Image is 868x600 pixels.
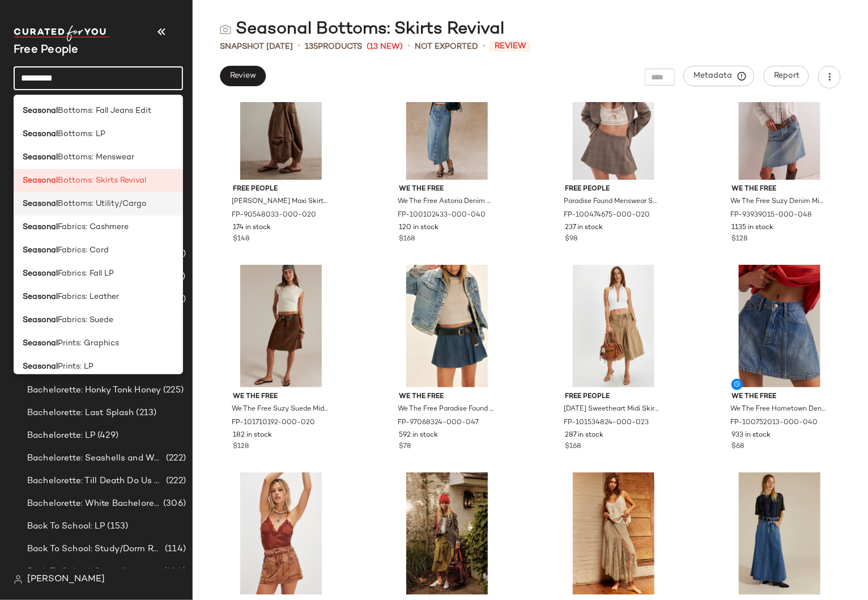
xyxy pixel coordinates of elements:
span: 1135 in stock [731,223,773,233]
span: We The Free [399,392,495,402]
span: Fabrics: Suede [58,314,113,326]
span: $128 [731,234,747,244]
span: Back To School: Study/Dorm Room Essentials [27,543,163,556]
span: (213) [134,407,157,420]
span: Bottoms: LP [58,128,105,140]
span: Bottoms: Skirts Revival [58,175,146,187]
img: svg%3e [14,575,23,584]
b: Seasonal [23,337,58,349]
img: 101534824_023_a [556,265,671,387]
span: Back To School: Study/Lounge Essentials [27,565,161,578]
span: Fabrics: Cord [58,244,109,256]
span: Bottoms: Fall Jeans Edit [58,105,151,117]
span: FP-93939015-000-048 [730,210,812,221]
b: Seasonal [23,361,58,373]
span: Bottoms: Utility/Cargo [58,198,147,210]
img: 100752013_040_d [722,265,837,387]
span: $98 [565,234,578,244]
span: $168 [565,442,581,452]
b: Seasonal [23,291,58,303]
span: 592 in stock [399,430,438,441]
span: [PERSON_NAME] Maxi Skirt by Free People in Brown, Size: M [232,197,328,207]
span: Back To School: LP [27,520,105,533]
span: FP-90548033-000-020 [232,210,316,221]
span: Report [773,71,799,81]
span: We The Free [233,392,329,402]
span: • [297,40,300,53]
span: We The Free Paradise Found Denim Skort at Free People in Dark Wash, Size: XS [398,404,494,415]
b: Seasonal [23,175,58,187]
span: Free People [565,392,662,402]
span: Snapshot [DATE] [220,41,293,53]
div: Products [305,41,362,53]
span: Bachelorette: Last Splash [27,407,134,420]
span: (153) [105,520,129,533]
span: Paradise Found Menswear Skort by Free People in Brown, Size: XS [564,197,661,207]
span: Free People [565,184,662,195]
span: 237 in stock [565,223,603,233]
span: 135 [305,43,318,51]
span: $148 [233,234,249,244]
span: [DATE] Sweetheart Midi Skirt by Free People in Tan, Size: US 10 [564,404,661,415]
span: FP-100102433-000-040 [398,210,486,221]
span: • [407,40,410,53]
span: (429) [95,429,118,442]
span: 287 in stock [565,430,604,441]
span: FP-97068324-000-047 [398,418,479,428]
span: 182 in stock [233,430,272,441]
span: FP-101710192-000-020 [232,418,315,428]
span: Prints: Graphics [58,337,119,349]
span: Review [229,71,256,81]
span: Free People [233,184,329,195]
span: We The Free Suzy Suede Midi Skirt at Free People in Brown, Size: 31 [232,404,328,415]
span: Bachelorette: Seashells and Wedding Bells [27,452,164,465]
span: [PERSON_NAME] [27,573,105,586]
span: $68 [731,442,744,452]
b: Seasonal [23,198,58,210]
span: $168 [399,234,415,244]
span: We The Free Astoria Denim Maxi Skirt at Free People in Light Wash, Size: 27 [398,197,494,207]
img: 100515808_020_a [224,472,338,595]
span: FP-100474675-000-020 [564,210,650,221]
span: (114) [163,543,186,556]
span: Metadata [693,71,745,81]
span: Bachelorette: Till Death Do Us Party [27,475,164,488]
img: 101534824_030_d [390,472,504,595]
span: FP-101534824-000-023 [564,418,649,428]
span: (222) [164,452,186,465]
img: 102756467_030_oi [556,472,671,595]
b: Seasonal [23,128,58,140]
span: FP-100752013-000-040 [730,418,818,428]
button: Metadata [684,66,755,86]
div: Seasonal Bottoms: Skirts Revival [220,18,504,41]
span: We The Free Hometown Denim Mini Skirt at Free People in Medium Wash, Size: 31 [730,404,827,415]
span: Bachelorette: Honky Tonk Honey [27,384,161,397]
span: Bachelorette: White Bachelorette Outfits [27,497,161,510]
img: 97068324_047_e [390,265,504,387]
b: Seasonal [23,244,58,256]
span: Not Exported [415,41,478,53]
span: (225) [161,384,184,397]
span: (13 New) [367,41,403,53]
span: We The Free Suzy Denim Midi Skirt at Free People in Light Wash, Size: 29 [730,197,827,207]
span: $78 [399,442,411,452]
span: • [483,40,486,53]
img: svg%3e [220,24,231,35]
span: Bottoms: Menswear [58,151,134,163]
span: 933 in stock [731,430,771,441]
span: (222) [164,475,186,488]
span: Prints: LP [58,361,93,373]
span: (144) [161,565,186,578]
span: $128 [233,442,249,452]
img: 101710192_020_a [224,265,338,387]
button: Review [220,66,266,86]
b: Seasonal [23,151,58,163]
b: Seasonal [23,105,58,117]
b: Seasonal [23,268,58,280]
span: (306) [161,497,186,510]
button: Report [764,66,809,86]
span: We The Free [399,184,495,195]
img: cfy_white_logo.C9jOOHJF.svg [14,26,110,41]
span: We The Free [731,392,828,402]
span: Bachelorette: LP [27,429,95,442]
